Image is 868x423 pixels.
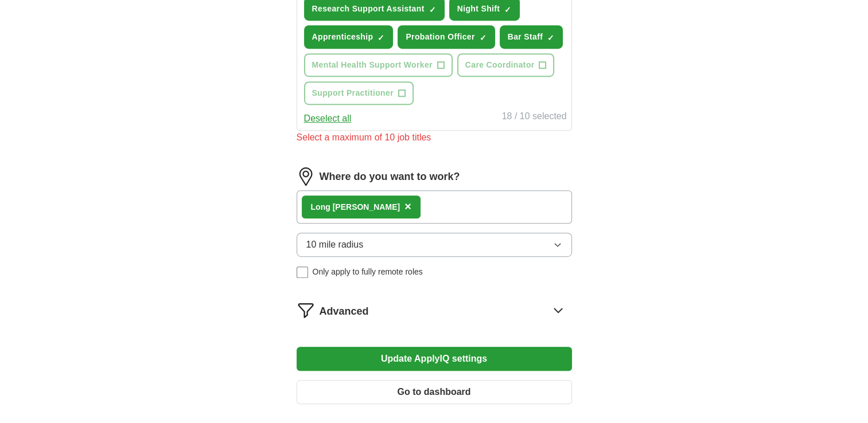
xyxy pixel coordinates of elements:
[312,87,394,99] span: Support Practitioner
[429,5,436,14] span: ✓
[547,33,554,42] span: ✓
[306,238,364,252] span: 10 mile radius
[508,31,543,43] span: Bar Staff
[404,200,411,213] span: ×
[304,81,414,105] button: Support Practitioner
[502,109,567,126] div: 18 / 10 selected
[304,53,453,77] button: Mental Health Support Worker
[311,201,400,213] div: Long [PERSON_NAME]
[457,53,555,77] button: Care Coordinator
[297,347,572,371] button: Update ApplyIQ settings
[312,3,425,15] span: Research Support Assistant
[404,198,411,216] button: ×
[297,131,572,144] div: Select a maximum of 10 job titles
[457,3,500,15] span: Night Shift
[500,25,563,49] button: Bar Staff✓
[297,380,572,404] button: Go to dashboard
[312,31,373,43] span: Apprenticeship
[465,59,535,71] span: Care Coordinator
[312,59,433,71] span: Mental Health Support Worker
[297,267,308,278] input: Only apply to fully remote roles
[313,266,423,278] span: Only apply to fully remote roles
[320,304,369,319] span: Advanced
[504,5,511,14] span: ✓
[320,169,460,185] label: Where do you want to work?
[480,33,486,42] span: ✓
[297,233,572,257] button: 10 mile radius
[304,112,352,126] button: Deselect all
[297,167,315,186] img: location.png
[406,31,474,43] span: Probation Officer
[304,25,394,49] button: Apprenticeship✓
[297,301,315,319] img: filter
[377,33,384,42] span: ✓
[398,25,495,49] button: Probation Officer✓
